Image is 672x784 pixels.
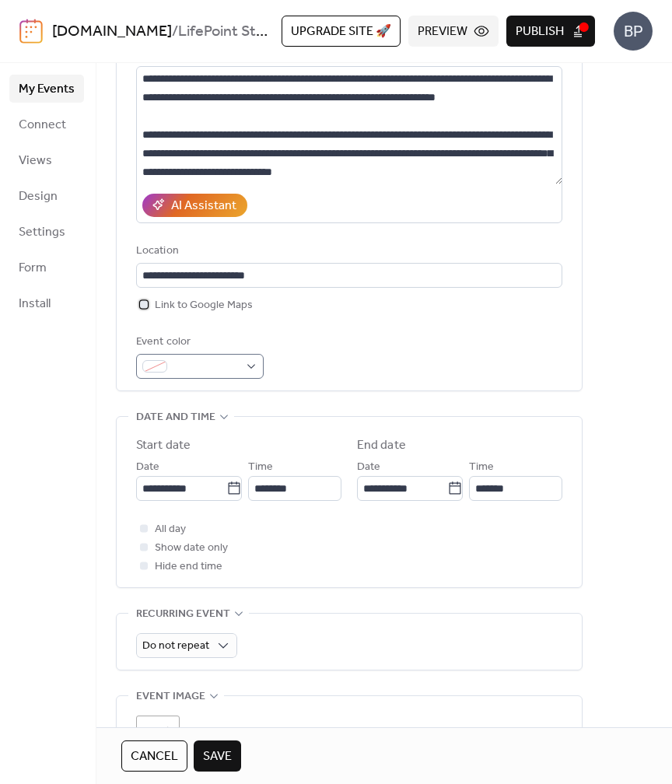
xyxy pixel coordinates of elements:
[506,16,595,47] button: Publish
[178,17,353,47] b: LifePoint Student Ministry
[136,45,559,64] div: Description
[136,242,559,261] div: Location
[203,747,232,766] span: Save
[19,80,75,99] span: My Events
[9,110,84,138] a: Connect
[418,23,467,41] span: Preview
[52,17,172,47] a: [DOMAIN_NAME]
[408,16,499,47] button: Preview
[469,458,494,477] span: Time
[136,605,230,624] span: Recurring event
[516,23,564,41] span: Publish
[291,23,391,41] span: Upgrade site 🚀
[19,19,43,44] img: logo
[171,197,236,215] div: AI Assistant
[9,146,84,174] a: Views
[19,259,47,278] span: Form
[248,458,273,477] span: Time
[155,296,253,315] span: Link to Google Maps
[136,436,191,455] div: Start date
[9,75,84,103] a: My Events
[155,520,186,539] span: All day
[172,17,178,47] b: /
[155,539,228,558] span: Show date only
[9,289,84,317] a: Install
[9,254,84,282] a: Form
[19,152,52,170] span: Views
[136,688,205,706] span: Event image
[19,187,58,206] span: Design
[121,740,187,772] button: Cancel
[357,436,406,455] div: End date
[142,635,209,656] span: Do not repeat
[136,408,215,427] span: Date and time
[136,458,159,477] span: Date
[131,747,178,766] span: Cancel
[614,12,653,51] div: BP
[142,194,247,217] button: AI Assistant
[19,116,66,135] span: Connect
[282,16,401,47] button: Upgrade site 🚀
[9,218,84,246] a: Settings
[19,223,65,242] span: Settings
[357,458,380,477] span: Date
[136,333,261,352] div: Event color
[194,740,241,772] button: Save
[155,558,222,576] span: Hide end time
[9,182,84,210] a: Design
[136,716,180,759] div: ;
[19,295,51,313] span: Install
